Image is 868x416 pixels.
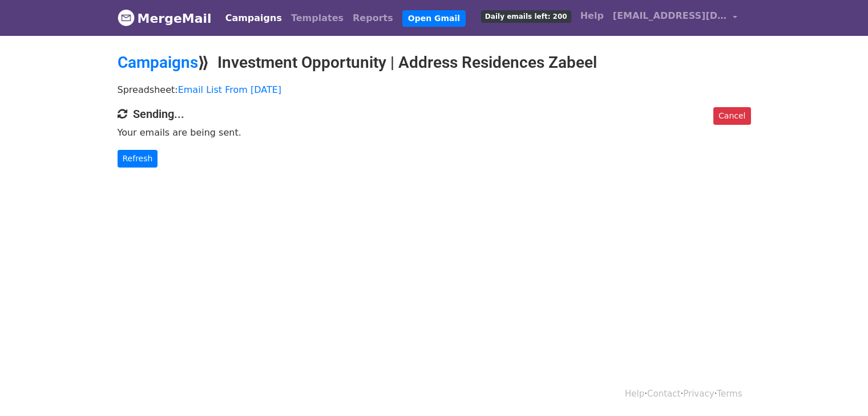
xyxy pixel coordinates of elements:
a: Help [625,389,644,399]
span: Daily emails left: 200 [481,10,571,23]
a: Open Gmail [402,10,466,27]
a: MergeMail [118,6,212,30]
a: Refresh [118,150,158,168]
a: Templates [286,7,348,30]
a: Terms [717,389,742,399]
h2: ⟫ Investment Opportunity | Address Residences Zabeel [118,53,751,72]
p: Your emails are being sent. [118,127,751,138]
a: Contact [647,389,680,399]
a: [EMAIL_ADDRESS][DOMAIN_NAME] [608,5,742,31]
a: Reports [348,7,398,30]
span: [EMAIL_ADDRESS][DOMAIN_NAME] [613,9,727,23]
img: MergeMail logo [118,9,135,26]
h4: Sending... [118,107,751,121]
a: Help [576,5,608,27]
a: Privacy [683,389,714,399]
a: Cancel [713,107,750,125]
a: Daily emails left: 200 [477,5,576,27]
a: Email List From [DATE] [178,84,281,95]
a: Campaigns [118,53,198,72]
p: Spreadsheet: [118,84,751,96]
a: Campaigns [221,7,286,30]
